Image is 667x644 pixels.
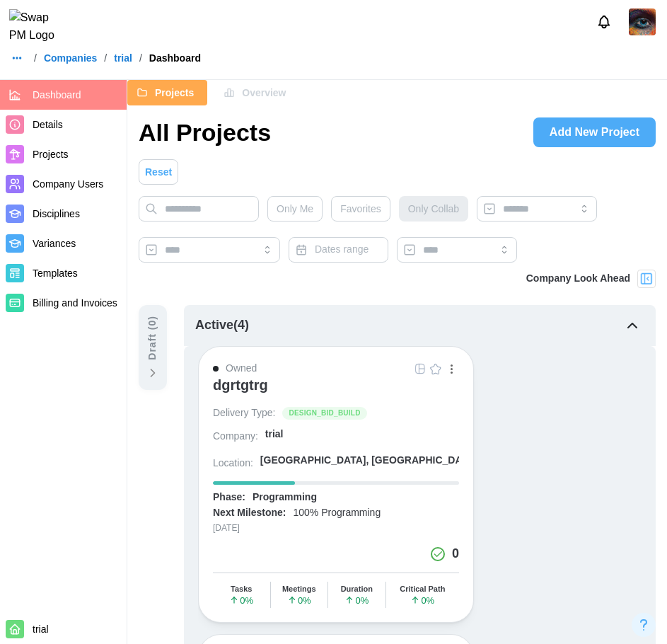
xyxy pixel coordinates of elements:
a: Add New Project [533,117,656,147]
span: Dashboard [33,89,81,100]
div: Delivery Type: [213,406,275,420]
span: Billing and Invoices [33,297,117,309]
span: trial [33,623,49,635]
div: Programming [253,490,317,505]
span: Projects [155,81,194,105]
button: Favorites [331,196,390,222]
span: 0 % [344,595,369,605]
div: Active ( 4 ) [195,316,249,335]
img: Empty Star [430,363,441,374]
span: Projects [33,149,69,160]
span: Overview [242,81,286,105]
div: Company: [213,430,258,444]
span: Add New Project [550,118,639,146]
div: [GEOGRAPHIC_DATA], [GEOGRAPHIC_DATA] [260,454,477,468]
button: Projects [127,80,207,105]
a: dgrtgtrg [213,376,459,406]
span: Templates [33,268,78,279]
span: Favorites [340,197,381,221]
span: Variances [33,238,76,249]
span: DESIGN_BID_BUILD [289,408,360,419]
img: Grid Icon [414,363,426,374]
span: 0 % [287,595,311,605]
button: Reset [139,159,178,185]
div: Phase: [213,490,245,505]
div: / [34,53,37,63]
div: Draft ( 0 ) [145,316,161,360]
div: Duration [341,585,373,594]
div: Critical Path [400,585,445,594]
span: Company Users [33,178,103,190]
button: Only Me [267,196,323,222]
div: [DATE] [213,522,459,535]
button: Notifications [592,10,616,34]
a: Zulqarnain Khalil [629,8,656,35]
span: 0 % [410,595,434,605]
button: Dates range [289,237,388,263]
a: trial [265,427,459,447]
div: Meetings [282,585,316,594]
div: Owned [226,361,257,376]
div: dgrtgtrg [213,376,268,393]
div: / [104,53,107,63]
span: Details [33,119,63,130]
span: Reset [145,160,172,184]
span: Only Me [277,197,313,221]
div: trial [265,427,284,442]
div: Dashboard [149,53,201,63]
span: 0 % [229,595,253,605]
div: Tasks [231,585,252,594]
h1: All Projects [139,117,271,148]
div: 0 [452,544,459,564]
div: / [139,53,142,63]
div: Location: [213,456,253,471]
img: Swap PM Logo [9,9,66,45]
button: Empty Star [428,361,443,376]
div: 100% Programming [293,506,381,520]
span: Dates range [315,243,369,255]
img: 2Q== [629,8,656,35]
div: Next Milestone: [213,506,286,520]
a: trial [114,53,132,63]
img: Project Look Ahead Button [639,272,654,286]
button: Grid Icon [412,361,428,376]
span: Disciplines [33,208,80,219]
button: Overview [214,80,299,105]
a: Companies [44,53,97,63]
div: Company Look Ahead [526,271,630,287]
